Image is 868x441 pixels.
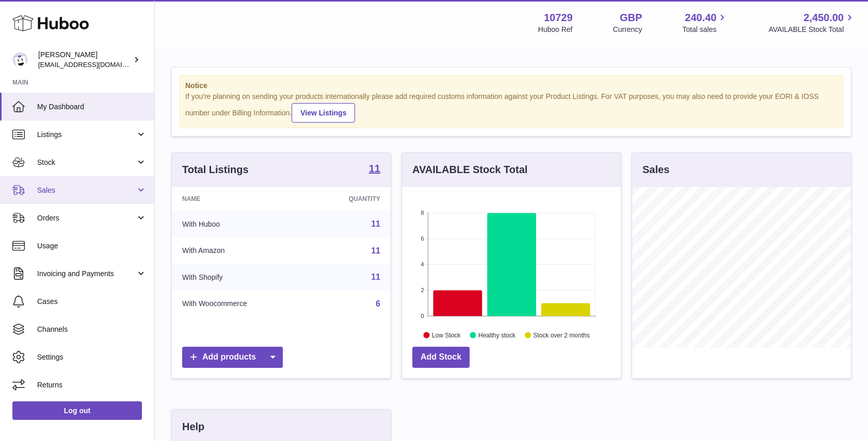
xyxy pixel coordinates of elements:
[38,60,152,69] span: [EMAIL_ADDRESS][DOMAIN_NAME]
[37,380,147,390] span: Returns
[37,297,147,307] span: Cases
[421,235,424,242] text: 6
[292,103,355,123] a: View Listings
[37,130,136,140] span: Listings
[421,287,424,293] text: 2
[768,11,856,35] a: 2,450.00 AVAILABLE Stock Total
[620,11,642,25] strong: GBP
[185,81,838,91] strong: Notice
[371,219,380,228] a: 11
[768,25,856,35] span: AVAILABLE Stock Total
[172,238,308,264] td: With Amazon
[37,241,147,251] span: Usage
[421,210,424,216] text: 8
[37,213,136,223] span: Orders
[185,92,838,123] div: If you're planning on sending your products internationally please add required customs informati...
[369,163,380,174] strong: 11
[803,11,844,25] span: 2,450.00
[172,291,308,317] td: With Woocommerce
[308,187,391,211] th: Quantity
[613,25,642,35] div: Currency
[371,246,380,255] a: 11
[412,163,527,177] h3: AVAILABLE Stock Total
[37,352,147,362] span: Settings
[38,50,131,70] div: [PERSON_NAME]
[37,269,136,279] span: Invoicing and Payments
[369,163,380,176] a: 11
[37,102,147,112] span: My Dashboard
[172,211,308,238] td: With Huboo
[432,331,461,338] text: Low Stock
[12,52,28,67] img: hello@mikkoa.com
[642,163,669,177] h3: Sales
[371,273,380,281] a: 11
[544,11,573,25] strong: 10729
[421,261,424,267] text: 4
[182,347,283,368] a: Add products
[37,185,136,195] span: Sales
[478,331,516,338] text: Healthy stock
[182,163,249,177] h3: Total Listings
[37,325,147,334] span: Channels
[182,420,204,434] h3: Help
[12,401,142,420] a: Log out
[172,264,308,291] td: With Shopify
[685,11,716,25] span: 240.40
[172,187,308,211] th: Name
[682,25,728,35] span: Total sales
[37,158,136,167] span: Stock
[376,299,380,308] a: 6
[682,11,728,35] a: 240.40 Total sales
[412,347,470,368] a: Add Stock
[533,331,589,338] text: Stock over 2 months
[421,313,424,319] text: 0
[538,25,573,35] div: Huboo Ref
